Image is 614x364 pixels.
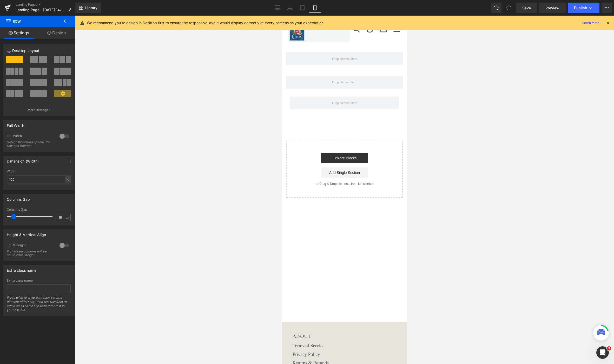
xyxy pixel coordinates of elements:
[7,120,24,128] div: Full Width
[580,20,602,26] a: Learn more
[7,48,71,53] p: Desktop Layout
[28,108,48,112] p: More settings
[7,170,71,173] div: Width
[5,16,57,27] span: Row
[75,3,101,13] a: New Library
[539,3,566,13] a: Preview
[568,3,599,13] button: Publish
[7,279,71,282] div: Extra class name
[65,216,70,219] span: px
[65,176,70,183] div: %
[3,104,74,116] button: More settings
[10,345,47,350] a: Returns & Refunds
[85,5,97,10] span: Library
[596,346,609,359] iframe: Intercom live chat
[7,230,46,237] div: Height & Vertical Align
[607,346,611,350] span: 3
[7,208,71,211] div: Columns Gap
[522,5,531,11] span: Save
[38,27,75,39] a: Design
[504,3,514,13] button: Redo
[87,20,325,26] p: We recommend you to design in Desktop first to ensure the responsive layout would display correct...
[309,3,321,13] a: Mobile
[7,134,54,139] div: Full Width
[16,8,65,12] span: Landing Page - [DATE] 14:51:26
[284,3,296,13] a: Laptop
[545,5,559,11] span: Preview
[7,140,54,148] div: Select stretching options for row and content.
[574,6,587,10] span: Publish
[296,3,309,13] a: Tablet
[7,243,54,249] div: Equal Height
[7,194,30,201] div: Columns Gap
[282,16,407,364] iframe: To enrich screen reader interactions, please activate Accessibility in Grammarly extension settings
[7,156,39,163] div: Dimension (Width)
[7,175,71,184] input: auto
[602,3,612,13] button: More
[16,3,75,7] a: Landing Pages
[7,296,71,316] div: If you wish to style particular content element differently, then use this field to add a class n...
[7,250,54,257] div: If checked columns will be set to equal height.
[491,3,501,13] button: Undo
[271,3,284,13] a: Desktop
[7,265,36,272] div: Extra class name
